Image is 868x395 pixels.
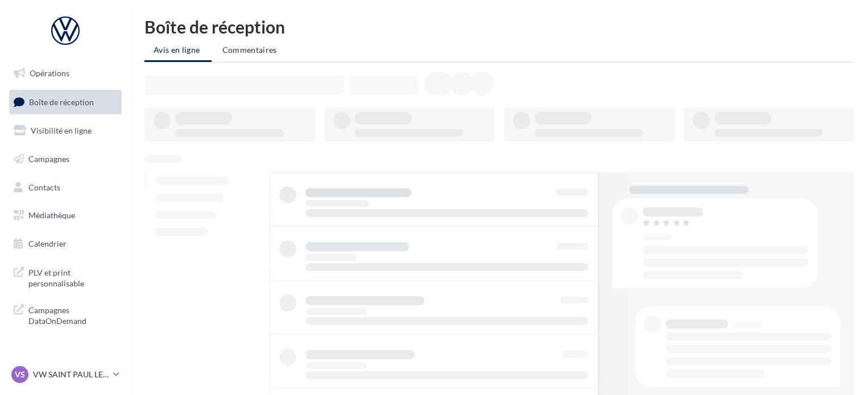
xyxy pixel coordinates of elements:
[28,154,69,164] span: Campagnes
[28,265,117,289] span: PLV et print personnalisable
[9,364,122,385] a: VS VW SAINT PAUL LES DAX
[31,126,92,135] span: Visibilité en ligne
[29,97,94,106] span: Boîte de réception
[7,298,124,331] a: Campagnes DataOnDemand
[7,147,124,171] a: Campagnes
[144,18,854,35] div: Boîte de réception
[7,61,124,85] a: Opérations
[7,260,124,294] a: PLV et print personnalisable
[222,45,277,55] span: Commentaires
[7,90,124,114] a: Boîte de réception
[7,203,124,227] a: Médiathèque
[7,176,124,199] a: Contacts
[7,232,124,256] a: Calendrier
[7,119,124,143] a: Visibilité en ligne
[28,182,60,192] span: Contacts
[30,68,69,78] span: Opérations
[33,369,109,380] p: VW SAINT PAUL LES DAX
[28,210,75,220] span: Médiathèque
[28,302,117,327] span: Campagnes DataOnDemand
[28,239,67,248] span: Calendrier
[15,369,25,380] span: VS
